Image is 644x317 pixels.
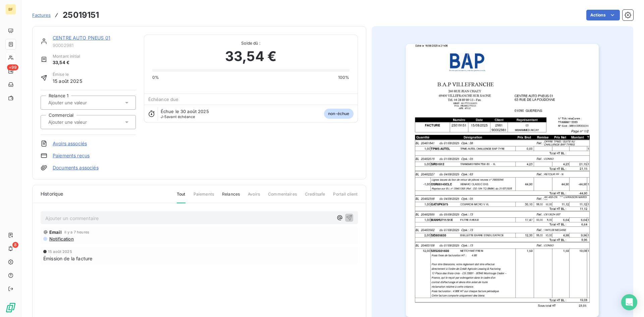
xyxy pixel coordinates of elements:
span: Montant initial [53,53,80,59]
span: Relances [222,191,240,203]
span: Email [49,229,62,235]
div: Open Intercom Messenger [621,294,637,310]
input: Ajouter une valeur [48,119,115,125]
span: Échue le 30 août 2025 [161,109,209,114]
a: +99 [5,66,16,76]
span: avant échéance [161,115,195,119]
span: Émission de la facture [43,255,92,262]
span: 100% [338,74,350,81]
span: Solde dû : [152,40,350,46]
span: 8 [12,242,18,248]
div: BF [5,4,16,15]
span: non-échue [324,109,353,119]
span: +99 [7,64,18,70]
span: Paiements [194,191,214,203]
span: Creditsafe [305,191,325,203]
span: 0% [152,74,159,81]
img: Logo LeanPay [5,302,16,313]
span: 33,54 € [53,59,80,66]
span: J-5 [161,114,167,119]
span: Notification [49,236,74,242]
span: Tout [177,191,185,203]
span: Avoirs [248,191,260,203]
span: Commentaires [268,191,297,203]
span: 15 août 2025 [53,77,82,85]
span: Factures [32,12,51,18]
h3: 25019151 [63,9,99,21]
span: Portail client [333,191,358,203]
input: Ajouter une valeur [48,100,115,106]
a: Factures [32,12,51,18]
span: Historique [41,191,63,197]
button: Actions [586,10,620,20]
span: il y a 7 heures [64,230,89,234]
a: Avoirs associés [53,140,87,147]
span: 33,54 € [225,46,276,66]
a: Paiements reçus [53,152,90,159]
a: Documents associés [53,164,99,171]
span: Émise le [53,71,82,77]
span: 90002981 [53,43,136,48]
span: Échéance due [148,97,179,102]
a: CENTRE AUTO PNEUS 01 [53,35,110,41]
img: invoice_thumbnail [406,44,599,317]
span: 15 août 2025 [48,250,72,254]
